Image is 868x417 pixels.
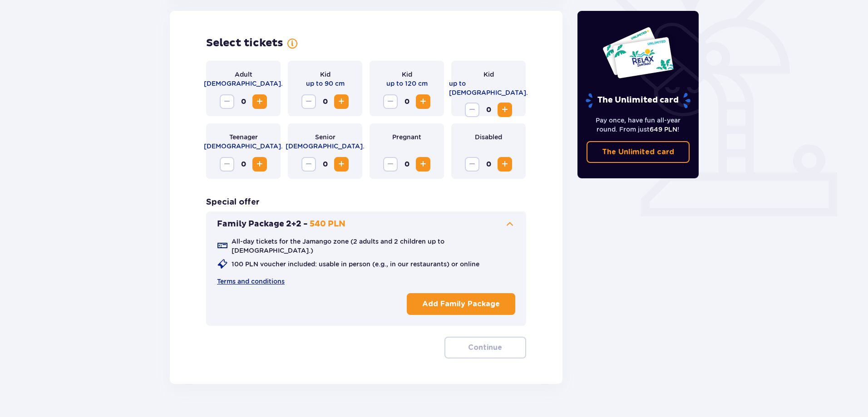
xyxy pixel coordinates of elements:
[444,337,526,358] button: Continue
[416,157,430,172] button: Increase
[204,79,283,88] p: [DEMOGRAPHIC_DATA].
[587,116,690,134] p: Pay once, have fun all-year round. From just !
[422,299,500,309] p: Add Family Package
[399,94,414,109] span: 0
[217,277,285,286] a: Terms and conditions
[498,103,512,117] button: Increase
[229,132,258,142] p: Teenager
[220,157,234,172] button: Decrease
[204,142,283,151] p: [DEMOGRAPHIC_DATA].
[310,219,345,230] p: 540 PLN
[468,343,502,353] p: Continue
[236,157,251,172] span: 0
[315,132,335,142] p: Senior
[602,147,674,157] p: The Unlimited card
[318,94,332,109] span: 0
[334,157,349,172] button: Increase
[475,132,502,142] p: Disabled
[481,103,496,117] span: 0
[306,79,345,88] p: up to 90 cm
[465,157,479,172] button: Decrease
[232,260,479,269] p: 100 PLN voucher included: usable in person (e.g., in our restaurants) or online
[399,157,414,172] span: 0
[206,36,283,50] p: Select tickets
[206,197,260,208] p: Special offer
[301,157,316,172] button: Decrease
[465,103,479,117] button: Decrease
[252,94,267,109] button: Increase
[383,157,398,172] button: Decrease
[301,94,316,109] button: Decrease
[402,70,412,79] p: Kid
[407,293,515,315] button: Add Family Package
[483,70,494,79] p: Kid
[449,79,528,97] p: up to [DEMOGRAPHIC_DATA].
[386,79,428,88] p: up to 120 cm
[481,157,496,172] span: 0
[320,70,330,79] p: Kid
[252,157,267,172] button: Increase
[236,94,251,109] span: 0
[318,157,332,172] span: 0
[217,219,308,230] p: Family Package 2+2 -
[220,94,234,109] button: Decrease
[498,157,512,172] button: Increase
[587,141,690,163] a: The Unlimited card
[232,237,515,255] p: All-day tickets for the Jamango zone (2 adults and 2 children up to [DEMOGRAPHIC_DATA].)
[585,93,691,108] p: The Unlimited card
[392,132,421,142] p: Pregnant
[416,94,430,109] button: Increase
[217,219,515,230] button: Family Package 2+2 -540 PLN
[235,70,252,79] p: Adult
[650,126,677,133] span: 649 PLN
[334,94,349,109] button: Increase
[383,94,398,109] button: Decrease
[286,142,365,151] p: [DEMOGRAPHIC_DATA].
